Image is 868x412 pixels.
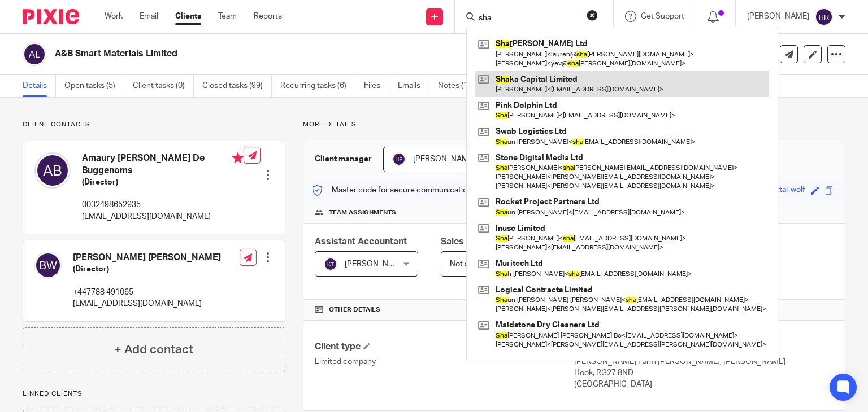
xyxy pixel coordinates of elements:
[23,75,56,97] a: Details
[82,152,244,177] h4: Amaury [PERSON_NAME] De Buggenoms
[254,11,282,22] a: Reports
[315,356,574,367] p: Limited company
[747,11,809,22] p: [PERSON_NAME]
[478,14,579,24] input: Search
[23,9,79,24] img: Pixie
[315,341,574,353] h4: Client type
[73,252,221,264] h4: [PERSON_NAME] [PERSON_NAME]
[392,152,406,166] img: svg%3E
[82,199,244,211] p: 0032498652935
[175,11,201,22] a: Clients
[218,11,237,22] a: Team
[324,257,337,271] img: svg%3E
[312,185,507,196] p: Master code for secure communications and files
[450,260,496,268] span: Not selected
[641,12,684,20] span: Get Support
[815,8,833,26] img: svg%3E
[280,75,355,97] a: Recurring tasks (6)
[114,341,193,358] h4: + Add contact
[315,154,372,165] h3: Client manager
[64,75,124,97] a: Open tasks (5)
[413,155,475,163] span: [PERSON_NAME]
[574,379,834,390] p: [GEOGRAPHIC_DATA]
[23,389,285,398] p: Linked clients
[73,287,221,298] p: +447788 491065
[438,75,479,97] a: Notes (1)
[73,298,221,309] p: [EMAIL_ADDRESS][DOMAIN_NAME]
[23,120,285,129] p: Client contacts
[441,237,497,246] span: Sales Person
[398,75,429,97] a: Emails
[82,177,244,188] h5: (Director)
[587,10,598,21] button: Clear
[315,237,407,246] span: Assistant Accountant
[55,48,565,60] h2: A&B Smart Materials Limited
[574,367,834,379] p: Hook, RG27 8ND
[140,11,158,22] a: Email
[82,211,244,222] p: [EMAIL_ADDRESS][DOMAIN_NAME]
[133,75,194,97] a: Client tasks (0)
[364,75,389,97] a: Files
[23,42,46,66] img: svg%3E
[105,11,123,22] a: Work
[329,305,380,314] span: Other details
[232,152,244,164] i: Primary
[34,252,62,279] img: svg%3E
[345,260,407,268] span: [PERSON_NAME]
[303,120,845,129] p: More details
[34,152,71,189] img: svg%3E
[202,75,272,97] a: Closed tasks (99)
[73,264,221,275] h5: (Director)
[574,356,834,367] p: [PERSON_NAME] Farm [PERSON_NAME], [PERSON_NAME]
[329,208,396,217] span: Team assignments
